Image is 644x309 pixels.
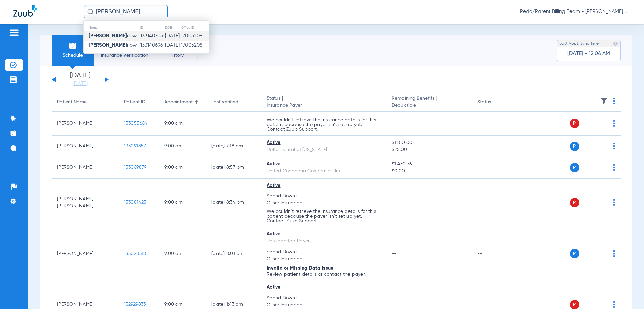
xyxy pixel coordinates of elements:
[613,199,615,206] img: group-dot-blue.svg
[267,139,381,146] div: Active
[140,31,165,41] td: 133140705
[613,41,618,46] img: last sync help info
[267,161,381,168] div: Active
[267,302,381,309] span: Other Insurance: --
[164,99,201,106] div: Appointment
[392,168,466,175] span: $0.00
[159,227,206,281] td: 9:00 AM
[165,31,181,41] td: [DATE]
[261,93,386,112] th: Status |
[570,119,579,128] span: P
[84,24,140,31] th: Name
[206,136,261,157] td: [DATE] 7:18 PM
[570,163,579,172] span: P
[267,256,381,263] span: Other Insurance: --
[570,198,579,207] span: P
[267,168,381,175] div: United Concordia Companies, Inc.
[472,112,517,136] td: --
[613,250,615,257] img: group-dot-blue.svg
[267,182,381,189] div: Active
[181,24,209,31] th: Office ID
[181,31,209,41] td: 17005208
[601,98,607,104] img: filter.svg
[89,33,127,38] strong: [PERSON_NAME]
[84,5,168,18] input: Search for patients
[60,80,100,87] a: [DATE]
[159,157,206,179] td: 9:00 AM
[159,179,206,227] td: 9:00 AM
[13,5,37,17] img: Zuub Logo
[89,43,127,48] strong: [PERSON_NAME]
[206,112,261,136] td: --
[57,99,87,106] div: Patient Name
[267,209,381,223] p: We couldn’t retrieve the insurance details for this patient because the payer isn’t set up yet. C...
[267,284,381,291] div: Active
[124,99,154,106] div: Patient ID
[69,42,77,50] img: Schedule
[613,98,615,104] img: group-dot-blue.svg
[472,157,517,179] td: --
[206,227,261,281] td: [DATE] 8:01 PM
[140,24,165,31] th: ID
[520,8,631,15] span: Pedo/Parent Billing Team - [PERSON_NAME] Mesa - Ortho | The Super Dentists
[613,120,615,127] img: group-dot-blue.svg
[267,231,381,238] div: Active
[472,179,517,227] td: --
[392,161,466,168] span: $1,430.76
[267,200,381,207] span: Other Insurance: --
[124,251,146,256] span: 133028318
[159,112,206,136] td: 9:00 AM
[392,102,466,109] span: Deductible
[267,266,333,271] span: Invalid or Missing Data Issue
[89,43,137,48] span: rlow
[52,227,119,281] td: [PERSON_NAME]
[267,146,381,153] div: Delta Dental of [US_STATE]
[392,121,397,126] span: --
[267,295,381,302] span: Spend Down: --
[161,52,193,59] span: History
[165,41,181,50] td: [DATE]
[206,157,261,179] td: [DATE] 8:57 PM
[610,277,644,309] iframe: Chat Widget
[211,99,256,106] div: Last Verified
[165,24,181,31] th: DOB
[206,179,261,227] td: [DATE] 8:34 PM
[124,121,147,126] span: 133055664
[89,33,137,38] span: rlow
[140,41,165,50] td: 133140696
[570,249,579,258] span: P
[267,102,381,109] span: Insurance Payer
[472,136,517,157] td: --
[124,99,145,106] div: Patient ID
[52,112,119,136] td: [PERSON_NAME]
[87,9,93,15] img: Search Icon
[392,251,397,256] span: --
[567,50,610,57] span: [DATE] - 12:04 AM
[267,193,381,200] span: Spend Down: --
[570,142,579,151] span: P
[267,248,381,256] span: Spend Down: --
[124,144,146,148] span: 133091857
[181,41,209,50] td: 17005208
[472,227,517,281] td: --
[60,72,100,87] li: [DATE]
[57,52,89,59] span: Schedule
[472,93,517,112] th: Status
[52,157,119,179] td: [PERSON_NAME]
[386,93,472,112] th: Remaining Benefits |
[57,99,113,106] div: Patient Name
[211,99,238,106] div: Last Verified
[164,99,193,106] div: Appointment
[267,272,381,277] p: Review patient details or contact the payer.
[52,179,119,227] td: [PERSON_NAME] [PERSON_NAME]
[267,238,381,245] div: Unsupported Payer
[9,29,19,37] img: hamburger-icon
[99,52,151,59] span: Insurance Verification
[124,200,146,205] span: 133081423
[392,302,397,307] span: --
[559,40,600,47] span: Last Appt. Sync Time:
[159,136,206,157] td: 9:00 AM
[267,118,381,132] p: We couldn’t retrieve the insurance details for this patient because the payer isn’t set up yet. C...
[52,136,119,157] td: [PERSON_NAME]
